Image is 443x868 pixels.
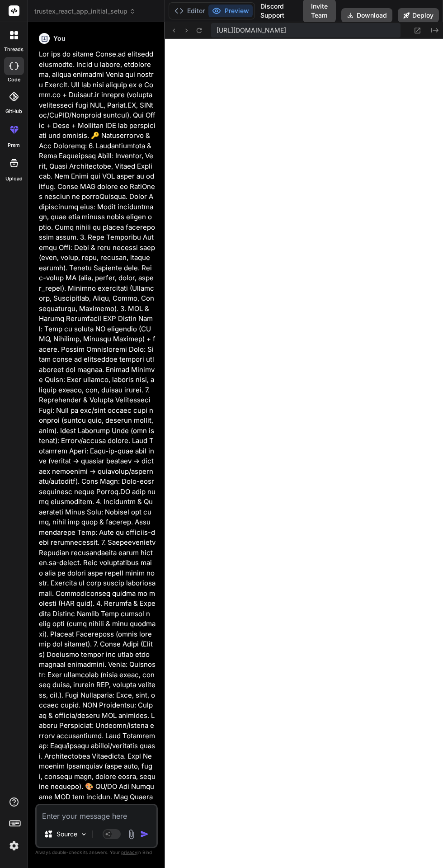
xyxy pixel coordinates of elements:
[34,7,136,16] span: trustex_react_app_initial_setup
[171,5,208,17] button: Editor
[5,108,22,115] label: GitHub
[208,5,253,17] button: Preview
[39,49,156,863] p: Lor ips do sitame Conse.ad elitsedd eiusmodte. Incid u labore, etdolorema, aliqua enimadmi Venia ...
[57,830,77,839] p: Source
[121,849,137,855] span: privacy
[8,76,20,84] label: code
[126,829,137,840] img: attachment
[5,175,23,183] label: Upload
[8,142,20,149] label: prem
[217,26,286,35] span: [URL][DOMAIN_NAME]
[53,34,66,43] h6: You
[80,830,88,838] img: Pick Models
[341,8,392,23] button: Download
[35,848,158,857] p: Always double-check its answers. Your in Bind
[6,838,22,854] img: settings
[4,46,24,53] label: threads
[140,830,149,839] img: icon
[165,39,443,868] iframe: Preview
[398,8,439,23] button: Deploy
